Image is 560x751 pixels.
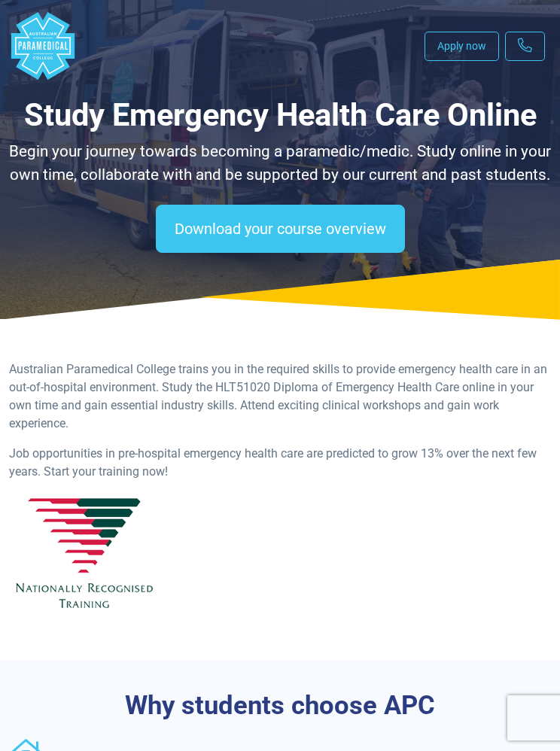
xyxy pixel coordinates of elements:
h1: Study Emergency Health Care Online [9,96,551,134]
p: Australian Paramedical College trains you in the required skills to provide emergency health care... [9,360,551,433]
div: Australian Paramedical College [9,12,77,80]
p: Job opportunities in pre-hospital emergency health care are predicted to grow 13% over the next f... [9,445,551,481]
p: Begin your journey towards becoming a paramedic/medic. Study online in your own time, collaborate... [9,140,551,187]
h3: Why students choose APC [9,690,551,722]
a: Apply now [425,32,499,61]
a: Download your course overview [156,205,405,253]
